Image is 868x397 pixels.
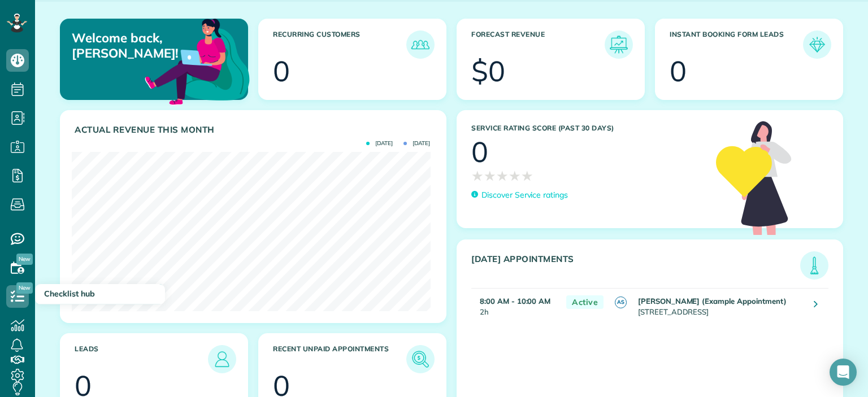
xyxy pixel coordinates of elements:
div: Open Intercom Messenger [830,359,857,386]
img: icon_forecast_revenue-8c13a41c7ed35a8dcfafea3cbb826a0462acb37728057bba2d056411b612bbbe.png [607,33,630,56]
span: ★ [509,166,521,186]
span: New [16,254,33,265]
h3: [DATE] Appointments [471,254,800,280]
img: icon_form_leads-04211a6a04a5b2264e4ee56bc0799ec3eb69b7e499cbb523a139df1d13a81ae0.png [806,33,828,56]
img: icon_unpaid_appointments-47b8ce3997adf2238b356f14209ab4cced10bd1f174958f3ca8f1d0dd7fffeee.png [409,348,432,370]
span: ★ [471,166,484,186]
p: Welcome back, [PERSON_NAME]! [72,30,187,60]
p: Discover Service ratings [481,189,568,201]
span: ★ [496,166,509,186]
span: [DATE] [403,141,430,146]
td: [STREET_ADDRESS] [635,288,806,323]
img: icon_recurring_customers-cf858462ba22bcd05b5a5880d41d6543d210077de5bb9ebc9590e49fd87d84ed.png [409,33,432,56]
span: ★ [484,166,496,186]
strong: [PERSON_NAME] (Example Appointment) [638,296,787,306]
div: 0 [273,57,290,85]
span: [DATE] [366,141,393,146]
div: $0 [471,57,505,85]
img: dashboard_welcome-42a62b7d889689a78055ac9021e634bf52bae3f8056760290aed330b23ab8690.png [142,6,252,115]
h3: Service Rating score (past 30 days) [471,124,705,132]
h3: Leads [75,345,208,373]
h3: Recent unpaid appointments [273,345,406,373]
h3: Recurring Customers [273,30,406,59]
span: AS [615,296,627,308]
div: 0 [471,138,488,166]
strong: 8:00 AM - 10:00 AM [480,296,550,306]
div: 0 [670,57,687,85]
span: New [16,282,33,294]
span: Checklist hub [44,289,95,299]
img: icon_leads-1bed01f49abd5b7fead27621c3d59655bb73ed531f8eeb49469d10e621d6b896.png [211,348,233,370]
td: 2h [471,288,561,323]
span: Active [566,295,604,309]
h3: Instant Booking Form Leads [670,30,803,59]
img: icon_todays_appointments-901f7ab196bb0bea1936b74009e4eb5ffbc2d2711fa7634e0d609ed5ef32b18b.png [803,254,826,277]
h3: Forecast Revenue [471,30,605,59]
span: ★ [521,166,533,186]
h3: Actual Revenue this month [75,125,435,135]
a: Discover Service ratings [471,189,568,201]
